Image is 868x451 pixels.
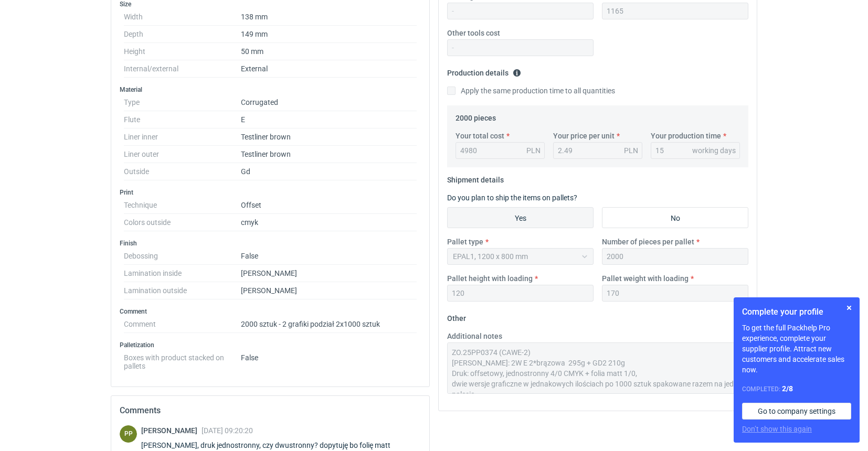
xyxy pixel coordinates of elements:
label: Your production time [651,131,721,141]
h3: Comment [120,307,421,316]
div: PLN [624,145,638,156]
button: Don’t show this again [742,424,812,434]
dt: Lamination outside [124,282,241,299]
label: Other tools cost [447,28,500,38]
label: Your total cost [456,131,504,141]
dd: False [241,248,417,265]
dd: 138 mm [241,8,417,26]
h1: Complete your profile [742,306,851,318]
dd: Testliner brown [241,128,417,146]
textarea: ZO.25PP0374 (CAWE-2) [PERSON_NAME]: 2W E 2*brązowa 295g + GD2 210g Druk: offsetowy, jednostronny ... [447,342,748,394]
dt: Lamination inside [124,265,241,282]
dt: Outside [124,163,241,180]
legend: Other [447,310,466,323]
dd: 2000 sztuk - 2 grafiki podział 2x1000 sztuk [241,316,417,333]
p: To get the full Packhelp Pro experience, complete your supplier profile. Attract new customers an... [742,323,851,375]
dt: Width [124,8,241,26]
dd: [PERSON_NAME] [241,282,417,299]
h2: Comments [120,404,421,417]
dt: Liner inner [124,128,241,146]
span: [DATE] 09:20:20 [202,426,253,435]
h3: Material [120,85,421,94]
dt: Type [124,94,241,111]
label: Your price per unit [553,131,615,141]
dt: Debossing [124,248,241,265]
dd: Testliner brown [241,146,417,163]
label: Apply the same production time to all quantities [447,85,615,96]
label: Do you plan to ship the items on pallets? [447,194,577,202]
dd: [PERSON_NAME] [241,265,417,282]
figcaption: PP [120,425,137,443]
dd: cmyk [241,214,417,231]
h3: Print [120,188,421,197]
div: working days [692,145,736,156]
dt: Comment [124,316,241,333]
dd: False [241,349,417,370]
dt: Liner outer [124,146,241,163]
label: Number of pieces per pallet [602,237,694,247]
h3: Palletization [120,341,421,349]
dd: 149 mm [241,26,417,43]
legend: Shipment details [447,171,504,184]
dd: Offset [241,197,417,214]
label: Additional notes [447,331,502,341]
legend: 2000 pieces [456,110,496,122]
dd: External [241,60,417,78]
dt: Flute [124,111,241,128]
legend: Production details [447,65,521,77]
h3: Finish [120,239,421,248]
dt: Colors outside [124,214,241,231]
a: Go to company settings [742,403,851,420]
dt: Height [124,43,241,60]
button: Skip for now [843,302,855,314]
dt: Internal/external [124,60,241,78]
div: PLN [526,145,541,156]
label: Pallet height with loading [447,273,533,284]
div: Completed: [742,383,851,394]
dt: Depth [124,26,241,43]
span: [PERSON_NAME] [141,426,202,435]
dd: Corrugated [241,94,417,111]
strong: 2 / 8 [782,384,793,393]
dd: E [241,111,417,128]
label: Pallet type [447,237,483,247]
dt: Boxes with product stacked on pallets [124,349,241,370]
div: Pawel Puch [120,425,137,443]
dt: Technique [124,197,241,214]
dd: 50 mm [241,43,417,60]
dd: Gd [241,163,417,180]
label: Pallet weight with loading [602,273,689,284]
